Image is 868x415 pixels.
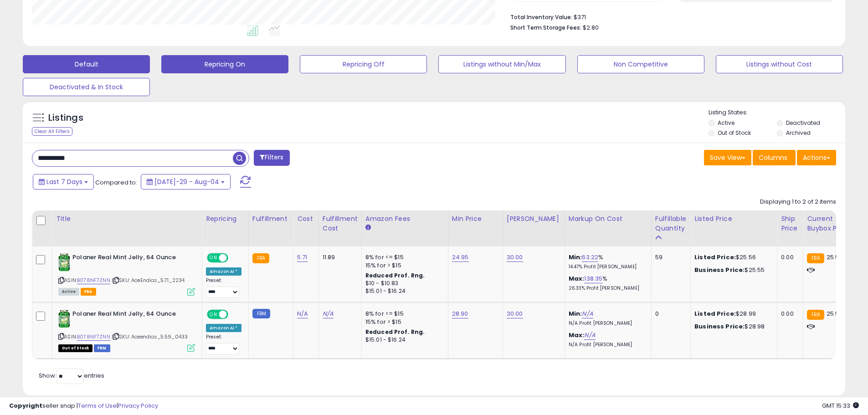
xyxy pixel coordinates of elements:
[323,253,354,261] div: 11.89
[718,119,734,127] label: Active
[569,331,585,339] b: Max:
[141,174,231,190] button: [DATE]-29 - Aug-04
[507,214,561,224] div: [PERSON_NAME]
[365,253,441,261] div: 8% for <= $15
[252,309,270,318] small: FBM
[569,320,644,327] p: N/A Profit [PERSON_NAME]
[72,310,183,321] b: Polaner Real Mint Jelly, 64 Ounce
[23,78,150,96] button: Deactivated & In Stock
[452,214,499,224] div: Min Price
[208,310,219,318] span: ON
[452,309,468,318] a: 28.90
[365,336,441,344] div: $15.01 - $16.24
[365,287,441,295] div: $15.01 - $16.24
[759,153,787,162] span: Columns
[807,310,824,320] small: FBA
[58,253,195,295] div: ASIN:
[365,310,441,318] div: 8% for <= $15
[56,214,198,224] div: Title
[786,129,811,137] label: Archived
[81,288,96,296] span: FBA
[807,214,854,233] div: Current Buybox Price
[507,309,523,318] a: 30.00
[781,214,799,233] div: Ship Price
[781,253,796,261] div: 0.00
[565,210,651,246] th: The percentage added to the cost of goods (COGS) that forms the calculator for Min & Max prices.
[583,23,599,32] span: $2.80
[58,310,70,328] img: 51BfHeDeuKL._SL40_.jpg
[323,309,334,318] a: N/A
[827,253,843,261] span: 25.56
[94,344,110,352] span: FBM
[569,274,585,283] b: Max:
[9,401,42,410] strong: Copyright
[252,253,269,263] small: FBA
[694,253,736,261] b: Listed Price:
[569,253,644,270] div: %
[569,264,644,270] p: 14.47% Profit [PERSON_NAME]
[365,280,441,287] div: $10 - $10.83
[694,309,736,318] b: Listed Price:
[709,108,845,117] p: Listing States:
[206,267,241,276] div: Amazon AI *
[112,277,185,284] span: | SKU: AceEndica_5.71_2234
[161,55,288,73] button: Repricing On
[227,254,241,262] span: OFF
[300,55,427,73] button: Repricing Off
[58,253,70,272] img: 51BfHeDeuKL._SL40_.jpg
[716,55,843,73] button: Listings without Cost
[58,344,92,352] span: All listings that are currently out of stock and unavailable for purchase on Amazon
[208,254,219,262] span: ON
[227,310,241,318] span: OFF
[58,310,195,351] div: ASIN:
[694,266,770,274] div: $25.55
[694,323,770,331] div: $28.98
[78,401,117,410] a: Terms of Use
[9,402,158,410] div: seller snap | |
[39,371,104,380] span: Show: entries
[582,253,598,262] a: 63.22
[582,309,593,318] a: N/A
[569,275,644,292] div: %
[452,253,469,262] a: 24.95
[72,253,183,264] b: Polaner Real Mint Jelly, 64 Ounce
[507,253,523,262] a: 30.00
[206,334,241,354] div: Preset:
[694,253,770,261] div: $25.56
[694,322,745,331] b: Business Price:
[807,253,824,263] small: FBA
[365,214,444,224] div: Amazon Fees
[569,342,644,348] p: N/A Profit [PERSON_NAME]
[827,309,843,318] span: 25.56
[23,55,150,73] button: Default
[58,288,79,296] span: All listings currently available for purchase on Amazon
[112,333,188,340] span: | SKU: Aceendica_5.59_0433
[569,285,644,292] p: 26.33% Profit [PERSON_NAME]
[297,214,315,224] div: Cost
[704,150,751,165] button: Save View
[781,310,796,318] div: 0.00
[718,129,751,137] label: Out of Stock
[323,214,358,233] div: Fulfillment Cost
[77,333,110,341] a: B078NF7ZNN
[438,55,565,73] button: Listings without Min/Max
[365,272,425,279] b: Reduced Prof. Rng.
[577,55,704,73] button: Non Competitive
[510,13,572,21] b: Total Inventory Value:
[154,177,219,186] span: [DATE]-29 - Aug-04
[655,253,683,261] div: 59
[786,119,820,127] label: Deactivated
[118,401,158,410] a: Privacy Policy
[510,24,581,31] b: Short Term Storage Fees:
[32,127,72,136] div: Clear All Filters
[753,150,796,165] button: Columns
[694,310,770,318] div: $28.99
[760,198,836,206] div: Displaying 1 to 2 of 2 items
[365,261,441,270] div: 15% for > $15
[584,274,602,283] a: 138.35
[95,178,137,187] span: Compared to:
[797,150,836,165] button: Actions
[206,214,245,224] div: Repricing
[254,150,289,166] button: Filters
[365,318,441,326] div: 15% for > $15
